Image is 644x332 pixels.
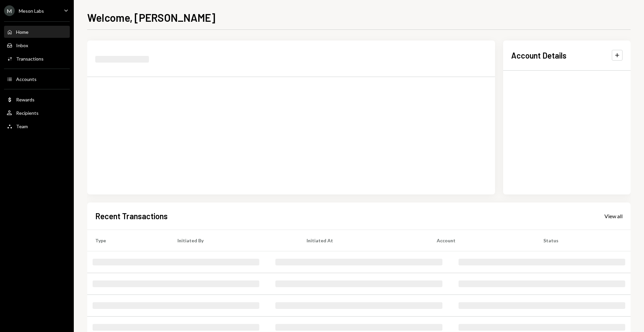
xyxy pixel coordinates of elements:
th: Status [535,230,631,251]
div: Accounts [16,76,37,82]
div: Recipients [16,110,39,116]
h1: Welcome, [PERSON_NAME] [87,11,215,24]
th: Account [429,230,535,251]
a: View all [604,212,623,220]
th: Type [87,230,169,251]
a: Team [4,120,70,132]
a: Accounts [4,73,70,85]
h2: Recent Transactions [95,211,168,222]
div: Meson Labs [19,8,44,14]
a: Transactions [4,53,70,65]
div: M [4,5,15,16]
div: Transactions [16,56,44,62]
h2: Account Details [511,50,567,61]
div: Team [16,123,28,129]
a: Recipients [4,107,70,119]
div: Inbox [16,43,28,48]
a: Home [4,26,70,38]
th: Initiated By [169,230,299,251]
div: Rewards [16,97,35,102]
th: Initiated At [299,230,429,251]
a: Inbox [4,39,70,51]
a: Rewards [4,93,70,105]
div: Home [16,29,29,35]
div: View all [604,213,623,220]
